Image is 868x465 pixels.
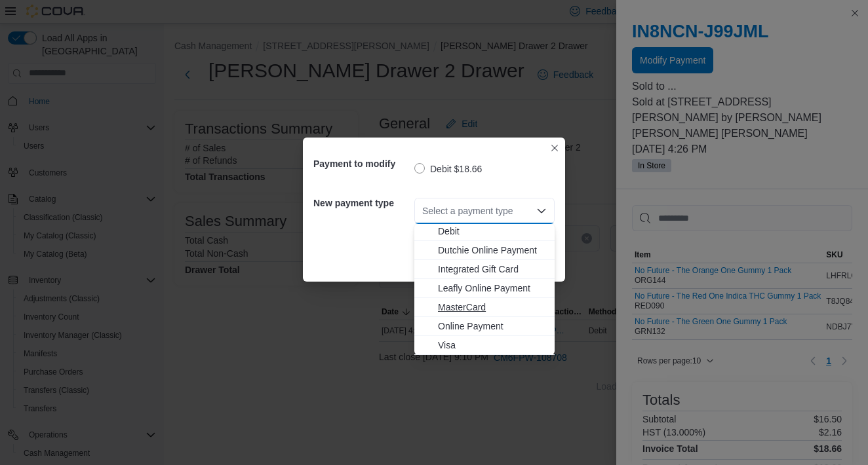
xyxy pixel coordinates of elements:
button: MasterCard [414,298,555,317]
label: Debit $18.66 [414,161,482,177]
h5: New payment type [313,190,412,216]
button: Integrated Gift Card [414,260,555,279]
button: Online Payment [414,317,555,336]
button: Close list of options [536,206,547,216]
h5: Payment to modify [313,151,412,177]
span: Dutchie Online Payment [438,244,547,257]
button: Closes this modal window [547,140,562,156]
span: Debit [438,225,547,238]
span: MasterCard [438,301,547,314]
button: Leafly Online Payment [414,279,555,298]
button: Debit [414,222,555,241]
span: Integrated Gift Card [438,263,547,276]
span: Leafly Online Payment [438,282,547,295]
span: Visa [438,339,547,352]
button: Visa [414,336,555,355]
button: Dutchie Online Payment [414,241,555,260]
input: Accessible screen reader label [422,203,424,219]
div: Choose from the following options [414,203,555,355]
span: Online Payment [438,320,547,333]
